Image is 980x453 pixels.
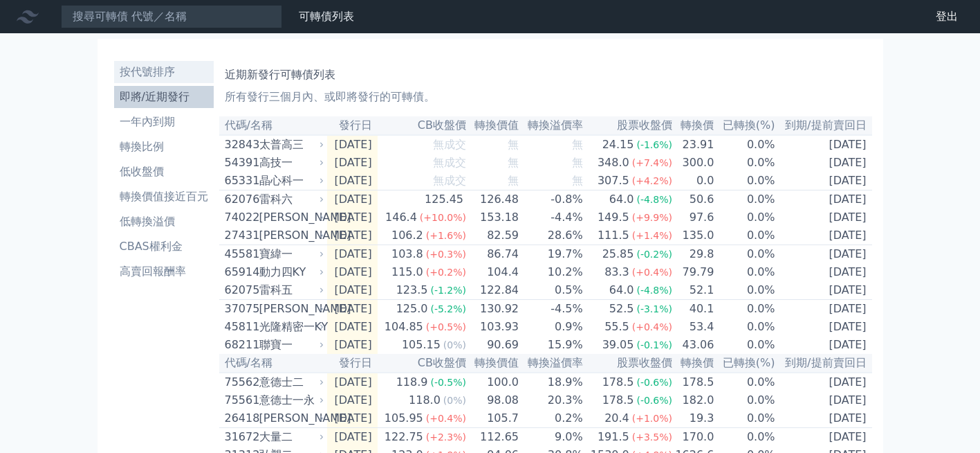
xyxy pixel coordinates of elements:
[467,245,519,264] td: 86.74
[327,354,378,373] th: 發行日
[327,208,378,226] td: [DATE]
[114,136,214,158] a: 轉換比例
[327,263,378,281] td: [DATE]
[259,191,322,208] div: 雷科六
[714,354,775,373] th: 已轉換(%)
[714,116,775,135] th: 已轉換(%)
[327,154,378,172] td: [DATE]
[467,281,519,300] td: 122.84
[394,374,431,391] div: 118.9
[114,211,214,233] a: 低轉換溢價
[636,249,672,260] span: (-0.2%)
[519,281,584,300] td: 0.5%
[673,336,714,354] td: 43.06
[259,227,322,244] div: [PERSON_NAME]
[225,89,867,105] p: 所有發行三個月內、或即將發行的可轉債。
[776,154,872,172] td: [DATE]
[776,336,872,354] td: [DATE]
[389,227,426,244] div: 106.2
[636,303,672,314] span: (-3.1%)
[714,190,775,209] td: 0.0%
[673,318,714,336] td: 53.4
[225,136,256,153] div: 32843
[776,190,872,209] td: [DATE]
[600,374,637,391] div: 178.5
[327,281,378,300] td: [DATE]
[327,300,378,319] td: [DATE]
[259,410,322,427] div: [PERSON_NAME]
[327,318,378,336] td: [DATE]
[443,395,466,406] span: (0%)
[632,267,672,278] span: (+0.4%)
[114,111,214,133] a: 一年內到期
[114,263,214,280] li: 高賣回報酬率
[467,318,519,336] td: 103.93
[259,264,322,281] div: 動力四KY
[714,336,775,354] td: 0.0%
[467,373,519,391] td: 100.0
[602,319,632,335] div: 55.5
[714,172,775,190] td: 0.0%
[327,190,378,209] td: [DATE]
[519,245,584,264] td: 19.7%
[467,409,519,428] td: 105.7
[225,429,256,445] div: 31672
[673,154,714,172] td: 300.0
[394,282,431,299] div: 123.5
[714,318,775,336] td: 0.0%
[467,263,519,281] td: 104.4
[714,263,775,281] td: 0.0%
[632,432,672,443] span: (+3.5%)
[378,354,467,373] th: CB收盤價
[382,410,426,427] div: 105.95
[389,246,426,263] div: 103.8
[714,391,775,409] td: 0.0%
[426,432,466,443] span: (+2.3%)
[225,154,256,171] div: 54391
[673,373,714,391] td: 178.5
[327,391,378,409] td: [DATE]
[673,391,714,409] td: 182.0
[433,138,466,151] span: 無成交
[225,410,256,427] div: 26418
[595,429,632,445] div: 191.5
[225,246,256,263] div: 45581
[714,208,775,226] td: 0.0%
[426,230,466,241] span: (+1.6%)
[776,263,872,281] td: [DATE]
[508,174,519,187] span: 無
[508,156,519,169] span: 無
[433,174,466,187] span: 無成交
[776,226,872,245] td: [DATE]
[467,208,519,226] td: 153.18
[327,116,378,135] th: 發行日
[519,409,584,428] td: 0.2%
[114,236,214,258] a: CBAS權利金
[467,226,519,245] td: 82.59
[636,139,672,150] span: (-1.6%)
[776,116,872,135] th: 到期/提前賣回日
[714,154,775,172] td: 0.0%
[426,413,466,424] span: (+0.4%)
[114,238,214,255] li: CBAS權利金
[430,285,466,296] span: (-1.2%)
[673,190,714,209] td: 50.6
[426,267,466,278] span: (+0.2%)
[399,337,443,353] div: 105.15
[114,89,214,105] li: 即將/近期發行
[259,392,322,409] div: 意德士一永
[600,136,637,153] div: 24.15
[602,264,632,281] div: 83.3
[114,64,214,80] li: 按代號排序
[519,226,584,245] td: 28.6%
[636,194,672,205] span: (-4.8%)
[467,354,519,373] th: 轉換價值
[299,10,354,23] a: 可轉債列表
[595,227,632,244] div: 111.5
[673,354,714,373] th: 轉換價
[422,191,466,208] div: 125.45
[259,154,322,171] div: 高技一
[259,429,322,445] div: 大量二
[776,391,872,409] td: [DATE]
[776,135,872,154] td: [DATE]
